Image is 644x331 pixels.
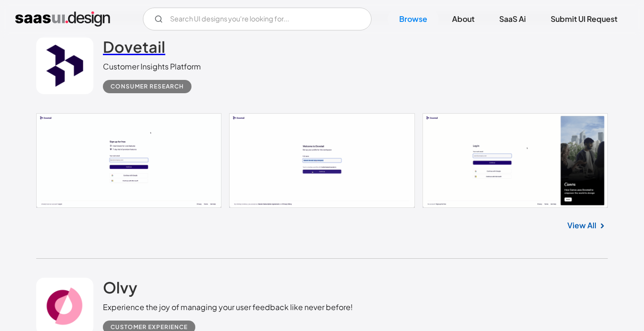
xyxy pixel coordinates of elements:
h2: Olvy [103,278,137,297]
a: Dovetail [103,37,165,61]
a: SaaS Ai [488,9,537,29]
div: Experience the joy of managing your user feedback like never before! [103,302,353,313]
a: home [15,11,110,27]
h2: Dovetail [103,37,165,56]
div: Customer Insights Platform [103,61,201,72]
a: Browse [388,9,439,29]
form: Email Form [143,8,372,30]
a: About [441,9,486,29]
a: Submit UI Request [539,9,629,29]
input: Search UI designs you're looking for... [143,8,372,30]
a: View All [567,220,596,231]
div: Consumer Research [111,81,184,92]
a: Olvy [103,278,137,302]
